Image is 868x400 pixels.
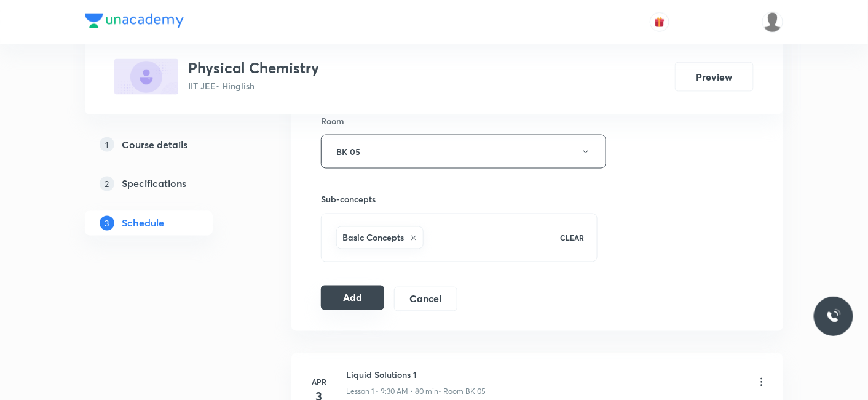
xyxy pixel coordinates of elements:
img: avatar [654,17,665,28]
button: Cancel [394,287,457,311]
h5: Schedule [122,216,164,231]
img: Company Logo [85,14,184,28]
button: BK 05 [321,135,606,169]
h6: Sub-concepts [321,193,598,206]
h5: Specifications [122,177,186,191]
p: IIT JEE • Hinglish [188,79,319,92]
button: avatar [650,12,669,32]
h3: Physical Chemistry [188,59,319,77]
h6: Room [321,114,344,127]
h6: Liquid Solutions 1 [346,369,486,382]
p: Lesson 1 • 9:30 AM • 80 min [346,386,438,398]
a: Company Logo [85,14,184,31]
img: F94CCAD0-1A66-4C13-9F32-BB3249DCD00B_plus.png [114,59,178,95]
a: 2Specifications [85,172,252,196]
img: Mukesh Gupta [762,12,783,33]
h6: Apr [307,377,331,388]
img: ttu [826,309,841,324]
p: 1 [100,137,114,152]
p: • Room BK 05 [438,386,486,398]
p: 2 [100,177,114,191]
p: CLEAR [561,233,585,244]
p: 3 [100,216,114,231]
a: 1Course details [85,132,252,157]
h5: Course details [122,137,187,152]
button: Preview [675,62,754,92]
button: Add [321,286,384,310]
h6: Basic Concepts [342,231,404,244]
